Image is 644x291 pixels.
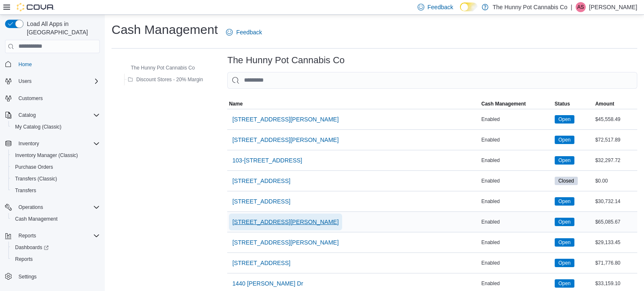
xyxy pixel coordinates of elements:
span: Cash Management [15,216,57,222]
span: Open [555,136,574,144]
div: Enabled [480,176,553,186]
button: Reports [2,230,103,242]
div: $45,558.49 [594,114,637,124]
span: Open [555,218,574,226]
span: Open [558,116,571,123]
button: Home [2,58,103,70]
span: 1440 [PERSON_NAME] Dr [232,279,303,288]
p: | [571,2,572,12]
div: $32,297.72 [594,155,637,165]
span: Open [555,115,574,124]
span: [STREET_ADDRESS][PERSON_NAME] [232,115,339,124]
a: Feedback [223,24,265,41]
span: Catalog [18,112,36,118]
span: AS [577,2,584,12]
button: Operations [15,202,47,212]
span: Dark Mode [460,11,460,12]
div: Andre Savard [576,2,586,12]
div: Enabled [480,278,553,288]
span: Purchase Orders [15,164,53,170]
div: Enabled [480,114,553,124]
span: Reports [12,254,100,264]
span: Home [18,61,32,68]
button: [STREET_ADDRESS] [229,193,293,210]
a: Reports [12,254,36,264]
button: [STREET_ADDRESS] [229,255,293,271]
div: $0.00 [594,176,637,186]
span: [STREET_ADDRESS][PERSON_NAME] [232,218,339,226]
div: $65,085.67 [594,217,637,227]
span: Catalog [15,110,100,120]
button: [STREET_ADDRESS] [229,173,293,189]
span: [STREET_ADDRESS] [232,197,290,206]
button: My Catalog (Classic) [8,121,103,133]
span: Transfers (Classic) [15,175,57,182]
button: Users [15,76,35,86]
a: Home [15,59,35,70]
div: Enabled [480,258,553,268]
button: The Hunny Pot Cannabis Co [119,63,198,73]
a: Settings [15,272,40,282]
span: Users [18,78,31,85]
span: [STREET_ADDRESS][PERSON_NAME] [232,238,339,247]
span: Dashboards [15,244,49,251]
span: Reports [15,231,100,241]
a: Transfers [12,185,39,196]
span: Users [15,76,100,86]
span: Customers [15,93,100,103]
button: Discount Stores - 20% Margin [125,75,206,85]
button: Users [2,75,103,87]
span: Transfers [12,185,100,196]
span: Open [555,259,574,267]
span: Reports [18,232,36,239]
button: Cash Management [480,99,553,109]
div: $71,776.80 [594,258,637,268]
a: Customers [15,93,46,103]
span: Open [558,280,571,287]
span: Status [555,100,570,107]
button: [STREET_ADDRESS][PERSON_NAME] [229,234,342,251]
span: Inventory Manager (Classic) [15,152,78,159]
span: Open [555,197,574,206]
span: Transfers (Classic) [12,174,100,184]
span: Transfers [15,187,36,194]
p: The Hunny Pot Cannabis Co [493,2,567,12]
span: Inventory [15,139,100,149]
input: This is a search bar. As you type, the results lower in the page will automatically filter. [227,72,637,89]
button: Customers [2,92,103,104]
span: Name [229,100,243,107]
span: Dashboards [12,242,100,252]
span: Open [555,238,574,247]
span: Cash Management [12,214,100,224]
div: $33,159.10 [594,278,637,288]
a: My Catalog (Classic) [12,122,65,132]
span: Open [558,157,571,164]
span: Open [558,136,571,144]
button: Status [553,99,594,109]
span: Customers [18,95,43,102]
span: Cash Management [481,100,526,107]
input: Dark Mode [460,3,478,11]
span: Reports [15,256,33,263]
span: Operations [15,202,100,212]
button: Reports [15,231,39,241]
span: Inventory [18,140,39,147]
span: Feedback [428,3,453,11]
span: Open [555,156,574,165]
span: Purchase Orders [12,162,100,172]
span: Operations [18,204,43,211]
button: Cash Management [8,213,103,225]
button: Settings [2,270,103,282]
button: [STREET_ADDRESS][PERSON_NAME] [229,214,342,230]
span: Home [15,59,100,70]
button: Amount [594,99,637,109]
span: Load All Apps in [GEOGRAPHIC_DATA] [23,20,100,36]
span: Amount [595,100,614,107]
button: Inventory [2,138,103,149]
a: Dashboards [8,242,103,253]
span: Settings [15,271,100,281]
span: Closed [558,177,574,185]
span: The Hunny Pot Cannabis Co [131,64,195,71]
button: [STREET_ADDRESS][PERSON_NAME] [229,111,342,128]
span: Open [558,239,571,246]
